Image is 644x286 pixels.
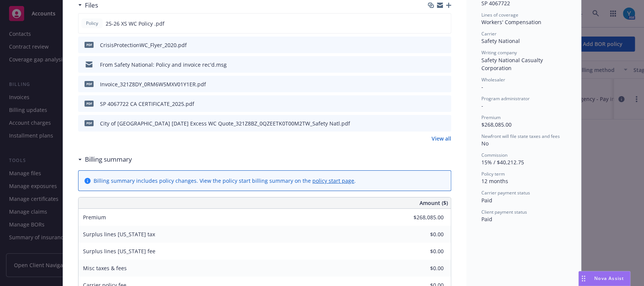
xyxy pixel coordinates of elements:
[85,42,94,47] span: pdf
[481,83,483,90] span: -
[100,80,206,88] div: Invoice_321Z8DY_0RM6W5MXV01Y1ER.pdf
[481,114,501,121] span: Premium
[429,119,435,127] button: download file
[594,275,624,281] span: Nova Assist
[481,76,505,83] span: Wholesaler
[481,31,496,37] span: Carrier
[399,212,448,223] input: 0.00
[481,197,492,204] span: Paid
[481,171,505,177] span: Policy term
[85,0,98,10] h3: Files
[429,61,435,69] button: download file
[100,119,350,127] div: City of [GEOGRAPHIC_DATA] [DATE] Excess WC Quote_321Z8BZ_0QZEETK0T00M2TW_Safety Natl.pdf
[481,49,517,56] span: Writing company
[481,37,520,44] span: Safety National
[85,120,94,126] span: pdf
[481,95,530,102] span: Program administrator
[441,100,448,108] button: preview file
[579,271,588,286] div: Drag to move
[78,0,98,10] div: Files
[441,61,448,69] button: preview file
[83,214,106,221] span: Premium
[85,20,100,27] span: Policy
[481,190,530,196] span: Carrier payment status
[481,216,492,223] span: Paid
[481,159,524,166] span: 15% / $40,212.75
[85,154,132,164] h3: Billing summary
[399,246,448,257] input: 0.00
[429,100,435,108] button: download file
[94,177,356,185] div: Billing summary includes policy changes. View the policy start billing summary on the .
[481,177,508,185] span: 12 months
[106,20,164,28] span: 25-26 XS WC Policy .pdf
[441,119,448,127] button: preview file
[481,133,560,139] span: Newfront will file state taxes and fees
[399,263,448,274] input: 0.00
[429,41,435,49] button: download file
[578,271,630,286] button: Nova Assist
[481,18,541,26] span: Workers' Compensation
[441,20,448,28] button: preview file
[100,61,227,69] div: From Safety National: Policy and invoice rec'd.msg
[85,101,94,106] span: pdf
[312,177,354,184] a: policy start page
[100,100,194,108] div: SP 4067722 CA CERTIFICATE_2025.pdf
[441,41,448,49] button: preview file
[83,248,155,255] span: Surplus lines [US_STATE] fee
[429,80,435,88] button: download file
[429,20,435,28] button: download file
[100,41,187,49] div: CrisisProtectionWC_Flyer_2020.pdf
[420,199,448,207] span: Amount ($)
[78,154,132,164] div: Billing summary
[85,81,94,87] span: pdf
[441,80,448,88] button: preview file
[481,57,544,72] span: Safety National Casualty Corporation
[481,140,489,147] span: No
[481,102,483,109] span: -
[399,229,448,240] input: 0.00
[481,121,512,128] span: $268,085.00
[83,265,127,272] span: Misc taxes & fees
[481,209,527,215] span: Client payment status
[481,152,507,158] span: Commission
[83,231,155,238] span: Surplus lines [US_STATE] tax
[481,12,518,18] span: Lines of coverage
[432,135,451,142] a: View all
